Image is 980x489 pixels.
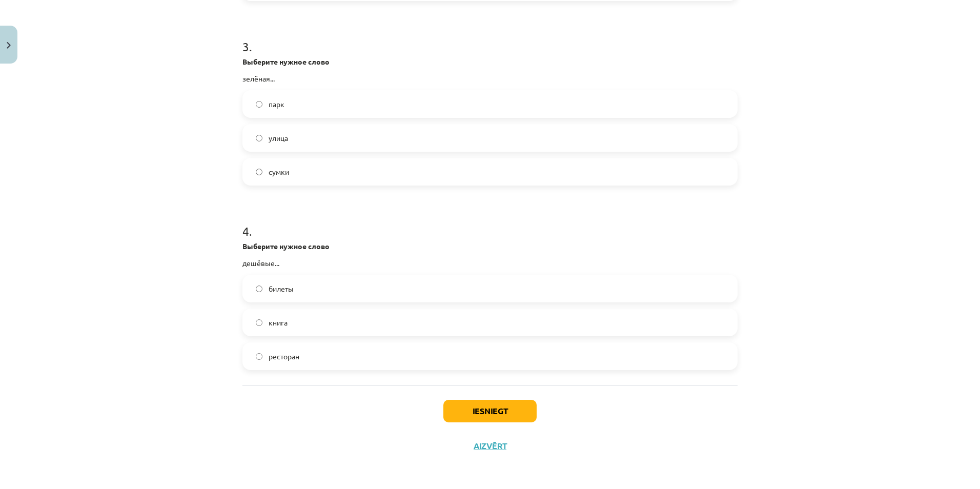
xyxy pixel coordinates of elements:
[269,133,288,144] span: улица
[256,319,262,326] input: книга
[269,317,288,328] span: книга
[242,206,738,238] h1: 4 .
[256,353,262,360] input: ресторан
[471,441,509,451] button: Aizvērt
[256,169,262,175] input: сумки
[443,400,537,422] button: Iesniegt
[269,283,294,294] span: билеты
[269,351,299,362] span: ресторан
[242,258,738,269] p: дешёвые...
[7,42,11,49] img: icon-close-lesson-0947bae3869378f0d4975bcd49f059093ad1ed9edebbc8119c70593378902aed.svg
[242,57,330,66] strong: Выберите нужное слово
[256,101,262,108] input: парк
[242,73,738,84] p: зелёная...
[256,135,262,141] input: улица
[242,241,330,251] strong: Выберите нужное слово
[242,22,738,53] h1: 3 .
[269,99,284,110] span: парк
[256,286,262,292] input: билеты
[269,167,289,177] span: сумки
